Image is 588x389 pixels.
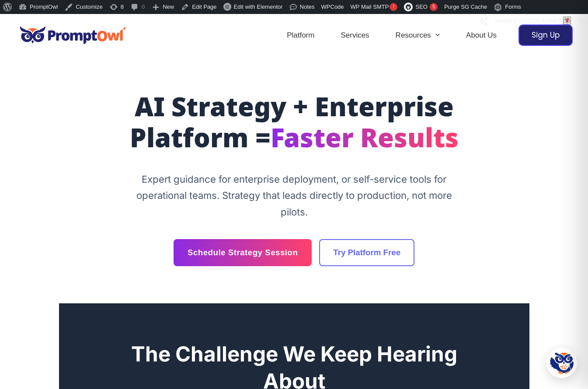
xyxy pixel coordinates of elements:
p: Expert guidance for enterprise deployment, or self-service tools for operational teams. Strategy ... [130,171,458,221]
span: Edit with Elementor [234,3,283,10]
a: Platform [274,20,327,51]
a: About Us [453,20,510,51]
a: Try Platform Free [319,239,414,266]
span: SEO [415,3,427,10]
span: Faster Results [271,123,459,157]
div: 5 [430,3,438,11]
h1: AI Strategy + Enterprise Platform = [74,94,515,156]
a: Services [327,20,382,51]
a: Sign Up [518,24,573,46]
a: ResourcesMenu Toggle [383,20,453,51]
a: Howdy, [492,14,574,28]
img: promptowl.ai logo [15,20,131,50]
img: Hootie - PromptOwl AI Assistant [550,351,574,375]
span: ! [390,3,397,11]
nav: Site Navigation: Header [274,20,510,51]
span: [PERSON_NAME] [514,17,560,24]
span: Menu Toggle [431,20,440,51]
a: Schedule Strategy Session [174,239,312,266]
